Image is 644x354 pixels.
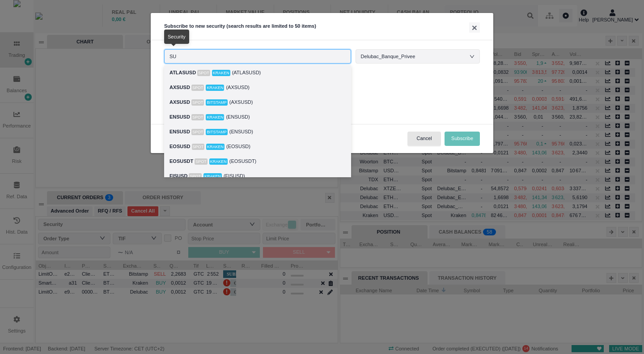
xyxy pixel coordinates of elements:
[206,114,224,120] span: Kraken
[169,97,346,107] div: (AXSUSD)
[169,99,190,105] strong: AXSUSD
[169,112,346,122] div: (ENSUSD)
[209,158,228,165] span: Kraken
[169,127,346,137] div: (ENSUSD)
[197,70,210,76] span: Spot
[206,129,227,135] span: Bitstamp
[169,85,190,90] strong: AXSUSD
[169,173,187,179] strong: FISUSD
[206,144,225,150] span: Kraken
[169,129,190,134] strong: ENSUSD
[191,114,204,120] span: Spot
[445,132,480,146] button: Subscribe
[212,70,230,76] span: Kraken
[169,156,346,166] div: (EOSUSDT)
[169,82,346,93] div: (AXSUSD)
[169,68,346,78] div: (ATLASUSD)
[361,50,424,63] div: Delubac_Banque_Privee
[169,144,190,149] strong: EOSUSD
[469,22,480,33] button: ×
[169,70,196,75] strong: ATLASUSD
[195,158,208,165] span: Spot
[169,114,190,119] strong: ENSUSD
[189,173,202,179] span: Spot
[206,99,227,106] span: Bitstamp
[191,129,204,135] span: Spot
[169,141,346,152] div: (EOSUSD)
[169,171,346,181] div: (FISUSD)
[191,99,204,106] span: Spot
[470,54,475,59] i: icon: down
[164,23,316,29] span: Subscribe to new security (search results are limited to 50 items)
[203,173,222,179] span: Kraken
[206,85,224,91] span: Kraken
[191,85,204,91] span: Spot
[169,158,193,164] strong: EOSUSDT
[192,144,205,150] span: Spot
[407,132,441,146] button: Cancel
